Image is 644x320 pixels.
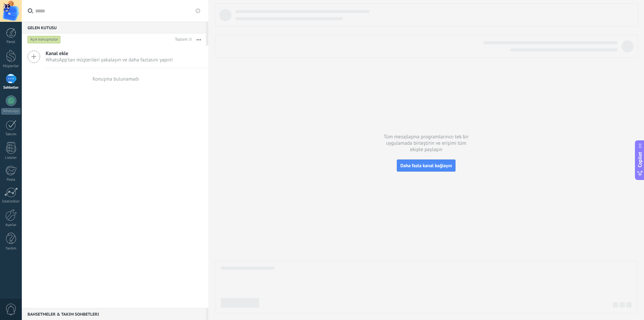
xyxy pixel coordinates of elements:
div: WhatsApp [1,108,20,115]
span: Copilot [637,152,643,167]
span: Daha fazla kanal bağlayın [400,163,452,169]
div: Ayarlar [1,223,21,227]
button: Daha fazla kanal bağlayın [397,159,456,172]
div: Sohbetler [1,86,21,90]
div: İstatistikler [1,199,21,204]
div: Toplam: 0 [172,36,192,43]
div: Listeler [1,156,21,160]
div: Yardım [1,246,21,251]
div: Konuşma bulunamadı [93,76,139,82]
span: WhatsApp'tan müşterileri yakalayın ve daha fazlasını yapın! [46,57,173,63]
div: Takvim [1,132,21,137]
div: Gelen Kutusu [22,21,206,34]
span: Kanal ekle [46,50,173,57]
div: Müşteriler [1,64,21,68]
div: Posta [1,178,21,182]
div: Panel [1,40,21,44]
div: Açık konuşmalar [28,36,61,44]
div: Bahsetmeler & Takım sohbetleri [22,308,206,320]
